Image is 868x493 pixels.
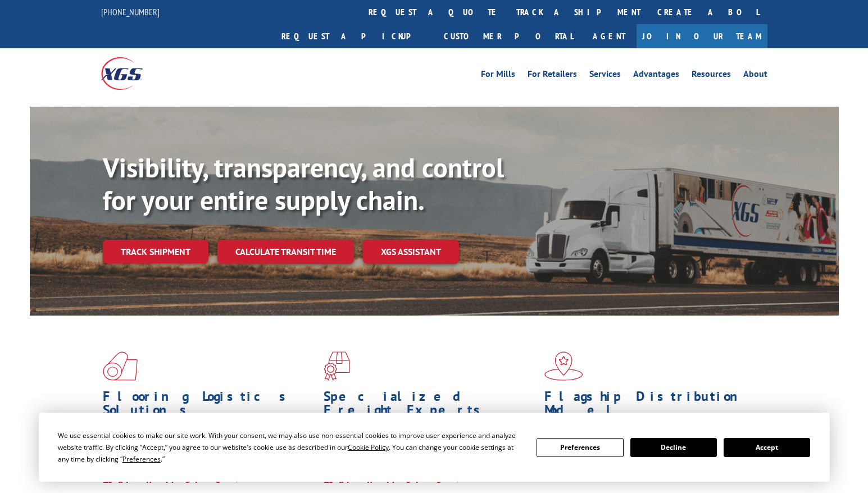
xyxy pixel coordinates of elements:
[581,24,637,48] a: Agent
[103,150,504,217] b: Visibility, transparency, and control for your entire supply chain.
[528,70,577,82] a: For Retailers
[103,473,243,486] a: Learn More >
[633,70,679,82] a: Advantages
[122,454,161,464] span: Preferences
[589,70,621,82] a: Services
[324,352,350,381] img: xgs-icon-focused-on-flooring-red
[481,70,515,82] a: For Mills
[724,438,810,457] button: Accept
[363,240,459,264] a: XGS ASSISTANT
[348,442,389,452] span: Cookie Policy
[217,240,354,264] a: Calculate transit time
[630,438,717,457] button: Decline
[324,473,463,486] a: Learn More >
[103,240,208,263] a: Track shipment
[544,390,757,422] h1: Flagship Distribution Model
[39,413,830,482] div: Cookie Consent Prompt
[692,70,731,82] a: Resources
[743,70,767,82] a: About
[544,352,583,381] img: xgs-icon-flagship-distribution-model-red
[435,24,581,48] a: Customer Portal
[103,352,138,381] img: xgs-icon-total-supply-chain-intelligence-red
[103,390,315,422] h1: Flooring Logistics Solutions
[637,24,767,48] a: Join Our Team
[537,438,623,457] button: Preferences
[58,430,523,465] div: We use essential cookies to make our site work. With your consent, we may also use non-essential ...
[101,6,160,17] a: [PHONE_NUMBER]
[273,24,435,48] a: Request a pickup
[324,390,536,422] h1: Specialized Freight Experts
